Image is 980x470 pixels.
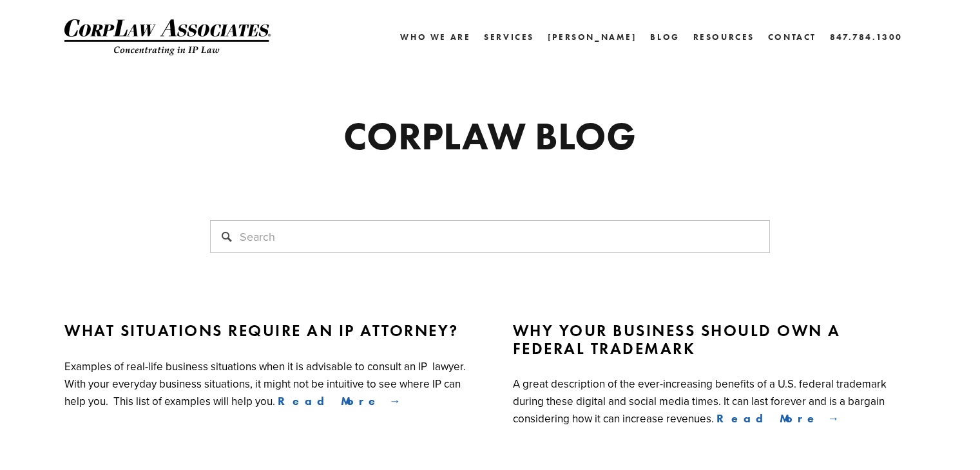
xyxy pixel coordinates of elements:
input: Search [210,220,770,253]
a: Read More [278,394,401,408]
a: Blog [650,28,679,46]
a: Why Your Business Should Own a Federal Trademark [513,322,916,357]
h1: CORPLAW BLOG [210,117,770,155]
p: Examples of real-life business situations when it is advisable to consult an IP lawyer. With your... [64,359,471,409]
a: What Situations Require an IP Attorney? [64,322,468,340]
a: Services [484,28,534,46]
img: CorpLaw IP Law Firm [64,19,271,55]
a: 847.784.1300 [830,28,903,46]
p: A great description of the ever-increasing benefits of a U.S. federal trademark during these digi... [513,376,889,426]
a: Resources [693,32,754,42]
a: [PERSON_NAME] [548,28,637,46]
a: Who We Are [400,28,470,46]
a: Read More [716,411,840,426]
a: Contact [768,28,816,46]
